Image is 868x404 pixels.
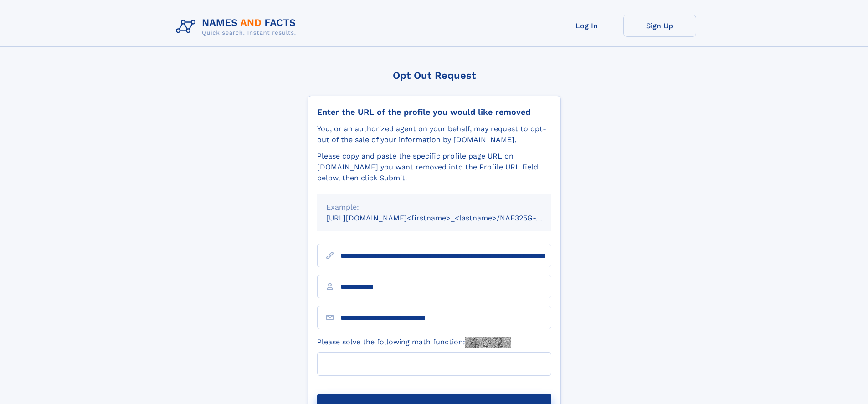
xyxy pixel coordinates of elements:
label: Please solve the following math function: [317,337,511,348]
img: Logo Names and Facts [172,15,303,39]
div: You, or an authorized agent on your behalf, may request to opt-out of the sale of your informatio... [317,123,551,145]
a: Log In [550,15,623,37]
small: [URL][DOMAIN_NAME]<firstname>_<lastname>/NAF325G-xxxxxxxx [326,214,569,222]
div: Opt Out Request [308,70,561,81]
div: Please copy and paste the specific profile page URL on [DOMAIN_NAME] you want removed into the Pr... [317,151,551,184]
div: Example: [326,202,542,213]
a: Sign Up [623,15,696,37]
div: Enter the URL of the profile you would like removed [317,107,551,117]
